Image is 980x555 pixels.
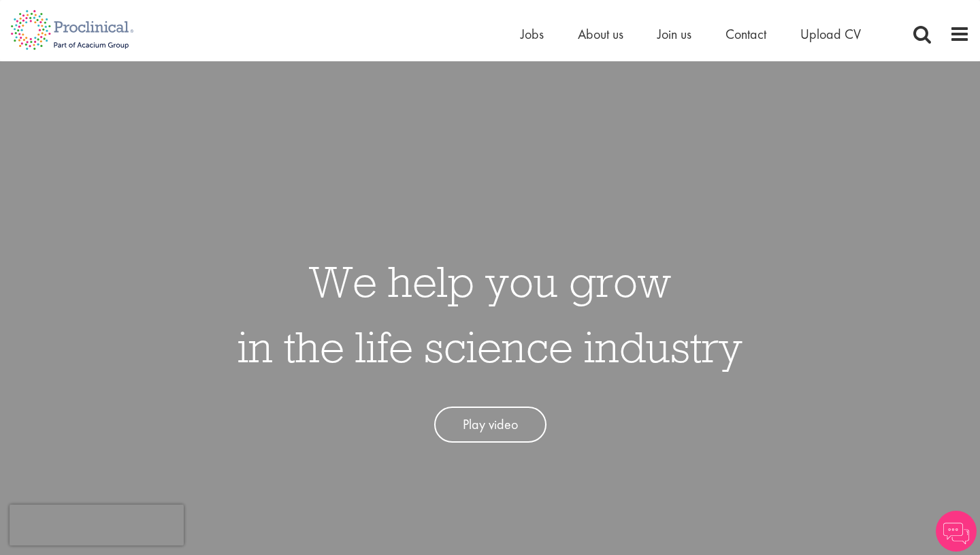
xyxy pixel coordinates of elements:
[521,25,544,43] a: Jobs
[725,25,766,43] a: Contact
[657,25,691,43] a: Join us
[936,511,977,552] img: Chatbot
[578,25,623,43] a: About us
[434,407,546,443] a: Play video
[800,25,861,43] a: Upload CV
[238,249,742,379] h1: We help you grow in the life science industry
